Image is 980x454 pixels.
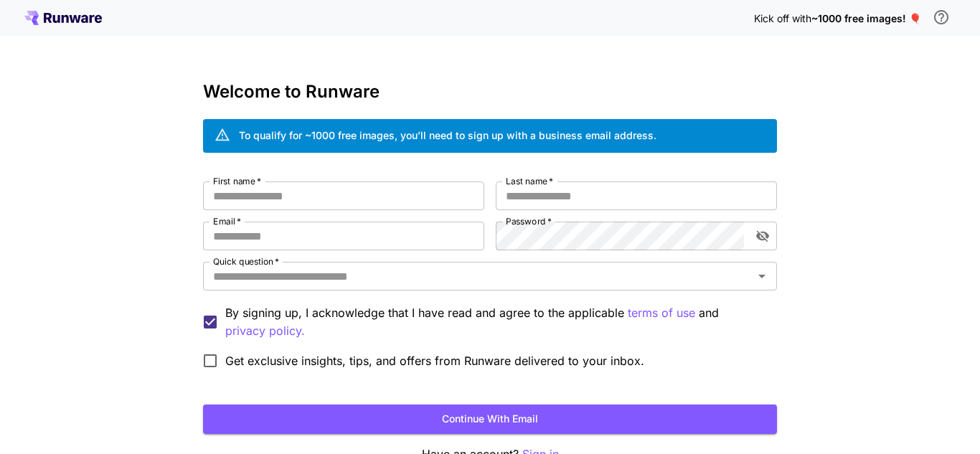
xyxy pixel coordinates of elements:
button: In order to qualify for free credit, you need to sign up with a business email address and click ... [927,3,956,32]
div: To qualify for ~1000 free images, you’ll need to sign up with a business email address. [239,128,656,143]
span: Get exclusive insights, tips, and offers from Runware delivered to your inbox. [225,352,644,369]
button: Open [752,266,772,286]
button: toggle password visibility [750,223,776,249]
button: By signing up, I acknowledge that I have read and agree to the applicable terms of use and [225,322,305,340]
span: ~1000 free images! 🎈 [811,12,921,24]
button: Continue with email [203,405,777,434]
button: By signing up, I acknowledge that I have read and agree to the applicable and privacy policy. [628,304,695,322]
p: By signing up, I acknowledge that I have read and agree to the applicable and [225,304,765,340]
label: Email [213,215,241,227]
span: Kick off with [754,12,811,24]
h3: Welcome to Runware [203,82,777,102]
label: Last name [506,175,553,187]
p: privacy policy. [225,322,305,340]
p: terms of use [628,304,695,322]
label: Password [506,215,552,227]
label: First name [213,175,261,187]
label: Quick question [213,255,279,268]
